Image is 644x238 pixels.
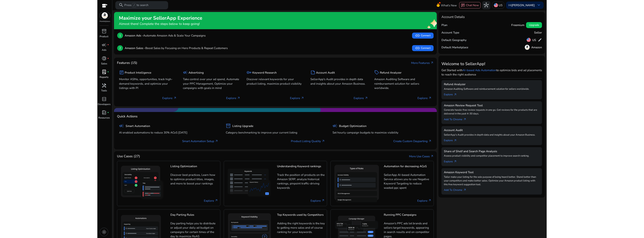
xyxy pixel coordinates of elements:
[532,38,536,42] h5: US
[226,123,231,128] span: inventory_2
[444,108,540,116] p: Generate hassle-free review requests in one go. Get reviews for the products that are delivered i...
[430,61,434,65] span: arrow_outward
[444,150,540,153] h5: Share of Shelf and Search Page Analysis
[117,154,140,158] h4: Use Cases (27)
[101,62,107,66] p: Sales
[102,110,107,115] span: book_4
[332,130,432,135] p: Set hourly campaign budgets to maximize visibility
[215,199,218,202] span: arrow_outward
[277,221,325,237] p: Adding the right keywords is the key to getting more sales and of course ranking for your keywords.
[417,96,432,100] p: Explore
[290,96,304,100] p: Explore
[99,12,110,19] img: amazon.svg
[119,3,124,7] span: search
[232,124,253,128] h5: Listing Upgrade
[97,69,111,82] a: lab_profilefiber_manual_recordReports
[482,1,490,9] button: hub
[525,45,530,50] img: amazon.svg
[215,140,218,143] span: arrow_outward
[444,87,540,91] p: Amazon Auditing Software and reimbursement solution for sellers worldwide.
[170,165,218,171] h5: Listing Optimization
[119,130,218,135] p: AI enabled automations to reduce 30% ACoS [DATE]
[511,23,524,27] h5: Freemium
[101,89,107,93] p: Tools
[499,2,502,8] p: US
[277,213,325,220] h5: Top Keywords used by Competitors
[534,31,542,34] h5: Seller
[441,38,467,42] h5: Default Geography
[444,104,540,107] h5: Amazon Review Request Tool
[444,158,460,164] a: Explorearrow_outward
[454,139,457,142] span: arrow_outward
[444,186,470,192] a: Add To Chrome
[384,165,432,171] h5: Automation for decreasing ACoS
[529,23,539,27] span: Upgrade
[277,173,325,190] p: Track the position of products on the Amazon SERP, analyze historical rankings, pinpoint traffic-...
[291,139,325,143] a: Product Listing Quality
[117,33,123,38] p: 1
[173,96,177,100] span: arrow_outward
[102,230,107,234] span: light_mode
[311,198,325,203] a: Explore
[100,75,108,79] p: Reports
[463,68,496,72] a: AI-based Ads Automation
[321,199,325,202] span: arrow_outward
[332,123,337,128] span: campaign
[384,213,432,220] h5: Running PPC Campaigns
[415,46,430,51] span: Connect
[484,3,489,7] span: hub
[98,116,110,120] p: Resources
[126,124,150,128] h5: Smart Automation
[444,116,470,122] a: Add To Chrome
[182,139,218,143] a: Smart Automation Setup
[102,56,107,61] span: donut_small
[409,154,434,158] a: More Use Casesarrow_outward
[316,71,335,74] h5: Account Audit
[444,83,540,86] h5: Refund Analyzer
[415,33,420,38] span: link
[107,58,109,59] span: fiber_manual_record
[441,68,542,77] p: Get Started with to optimize bids and ad placements to reach the right audience
[444,137,460,143] a: Explorearrow_outward
[417,198,432,203] a: Explore
[119,70,124,75] span: package
[119,22,202,26] h4: Almost there! Complete the steps below to keep going!
[428,199,432,202] span: arrow_outward
[183,70,188,75] span: campaign
[102,48,106,52] p: Ads
[119,77,177,90] p: Monitor ASINs, opportunities, track high-demand keywords, and optimize your listings with PI
[100,20,110,23] p: Marketplace
[107,71,109,73] span: fiber_manual_record
[461,3,465,7] span: chat
[119,164,167,203] img: Listing Optimization
[237,96,240,100] span: arrow_outward
[463,118,467,121] span: arrow_outward
[310,77,368,86] p: SellerApp's Audit provides in depth data and insights about your Amazon Business.
[107,112,109,113] span: fiber_manual_record
[107,44,109,46] span: fiber_manual_record
[444,175,540,186] p: Tailor make your listing for the sole purpose of being heard better. Stand better than your compe...
[119,15,202,21] h2: Maximize your SellerApp Experience
[412,33,433,39] button: linkConnect
[411,61,434,65] a: More Featuresarrow_outward
[117,61,137,65] h4: Features (15)
[444,133,540,137] p: SellerApp's Audit provides in depth data and insights about your Amazon Business.
[124,3,148,7] p: Press to search
[102,43,107,47] span: campaign
[322,140,325,143] span: arrow_outward
[444,154,540,158] p: Assess product visibility and competitor placement to improve search ranking.
[459,2,480,8] button: chatChat Now
[454,93,457,96] span: arrow_outward
[247,77,304,86] p: Discover relevant keywords for your product listing, maximize product visibility
[102,69,107,74] span: lab_profile
[102,29,107,34] span: inventory_2
[339,124,367,128] h5: Budget Optimization
[415,33,430,38] span: Connect
[511,3,535,7] b: [PERSON_NAME]
[444,171,540,174] h5: Amazon Keyword Tool
[415,46,420,51] span: link
[301,96,304,100] span: arrow_outward
[454,160,457,163] span: arrow_outward
[531,46,542,49] h5: Amazon
[226,96,240,100] p: Explore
